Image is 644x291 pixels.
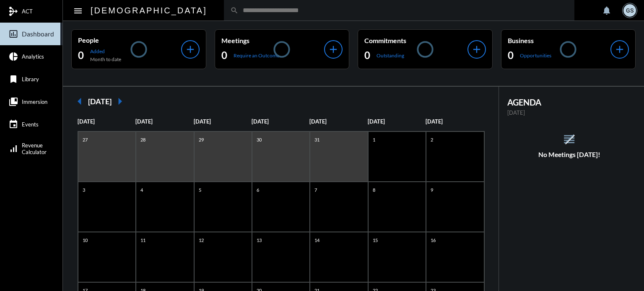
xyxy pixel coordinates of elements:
[371,237,380,244] p: 15
[428,186,435,193] p: 9
[8,6,18,16] mat-icon: mediation
[22,30,54,38] span: Dashboard
[91,4,207,17] h2: [DEMOGRAPHIC_DATA]
[22,8,33,15] span: ACT
[22,142,47,155] span: Revenue Calculator
[80,186,87,193] p: 3
[230,6,239,15] mat-icon: search
[507,109,632,116] p: [DATE]
[312,237,322,244] p: 14
[8,74,18,84] mat-icon: bookmark
[194,118,252,125] p: [DATE]
[197,237,206,244] p: 12
[73,6,83,16] mat-icon: Side nav toggle icon
[8,119,18,129] mat-icon: event
[426,118,483,125] p: [DATE]
[428,136,435,143] p: 2
[623,4,636,17] div: GS
[22,76,39,82] span: Library
[254,186,261,193] p: 6
[197,136,206,143] p: 29
[22,121,39,128] span: Events
[112,93,128,110] mat-icon: arrow_right
[371,136,377,143] p: 1
[138,136,148,143] p: 28
[71,93,88,110] mat-icon: arrow_left
[70,2,86,19] button: Toggle sidenav
[80,136,90,143] p: 27
[88,97,112,106] h2: [DATE]
[8,29,18,39] mat-icon: insert_chart_outlined
[312,136,322,143] p: 31
[428,237,438,244] p: 16
[8,97,18,107] mat-icon: collections_bookmark
[80,237,90,244] p: 10
[371,186,377,193] p: 8
[8,52,18,62] mat-icon: pie_chart
[22,53,44,60] span: Analytics
[138,186,145,193] p: 4
[252,118,309,125] p: [DATE]
[309,118,367,125] p: [DATE]
[312,186,319,193] p: 7
[602,5,612,15] mat-icon: notifications
[507,97,632,107] h2: AGENDA
[562,132,576,146] mat-icon: reorder
[197,186,203,193] p: 5
[135,118,193,125] p: [DATE]
[8,144,18,154] mat-icon: signal_cellular_alt
[254,136,264,143] p: 30
[499,151,640,158] h5: No Meetings [DATE]!
[78,118,135,125] p: [DATE]
[138,237,148,244] p: 11
[22,98,47,105] span: Immersion
[254,237,264,244] p: 13
[368,118,426,125] p: [DATE]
